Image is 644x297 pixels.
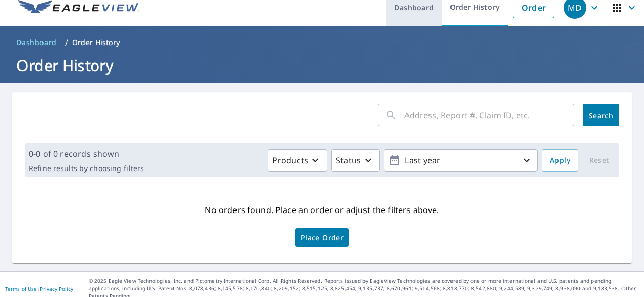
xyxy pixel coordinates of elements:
li: / [65,36,68,49]
span: Place Order [300,235,344,240]
p: No orders found. Place an order or adjust the filters above. [205,202,439,218]
button: Apply [542,149,578,172]
button: Last year [384,149,538,172]
a: Place Order [295,228,349,247]
h1: Order History [12,55,632,76]
nav: breadcrumb [12,34,632,51]
p: Products [272,154,308,166]
button: Status [331,149,380,172]
p: | [5,286,73,292]
a: Terms of Use [5,285,37,292]
button: Products [268,149,327,172]
span: Search [591,111,611,120]
input: Address, Report #, Claim ID, etc. [404,101,574,130]
p: Refine results by choosing filters [29,164,144,173]
p: Last year [401,152,521,169]
button: Search [583,104,619,126]
p: 0-0 of 0 records shown [29,147,144,160]
span: Apply [550,154,570,167]
p: Order History [72,37,120,48]
a: Privacy Policy [40,285,73,292]
a: Dashboard [12,34,61,51]
span: Dashboard [16,37,57,48]
p: Status [336,154,361,166]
